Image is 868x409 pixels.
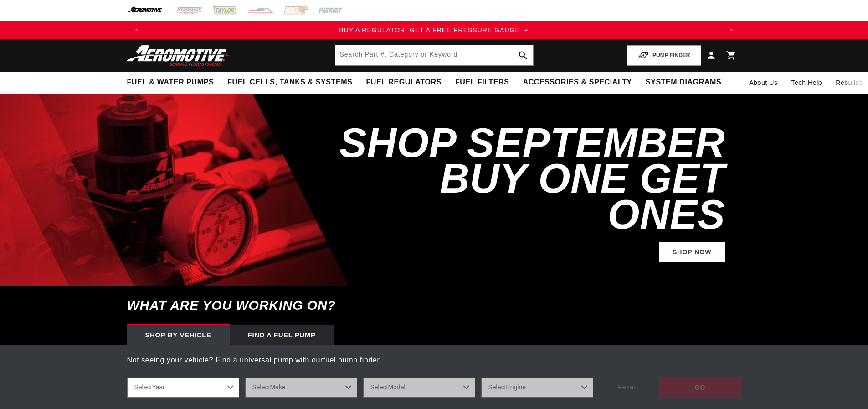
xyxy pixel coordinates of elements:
[363,378,475,398] select: Model
[481,378,593,398] select: Engine
[127,78,214,87] span: Fuel & Water Pumps
[230,325,334,345] div: Find a Fuel Pump
[359,72,448,93] summary: Fuel Regulators
[455,78,509,87] span: Fuel Filters
[785,72,829,94] summary: Tech Help
[335,45,533,65] input: Search by Part Number, Category or Keyword
[339,26,520,34] span: BUY A REGULATOR, GET A FREE PRESSURE GAUGE
[366,78,441,87] span: Fuel Regulators
[749,79,777,86] span: About Us
[336,125,725,233] h2: SHOP SEPTEMBER BUY ONE GET ONES
[127,378,239,398] select: Year
[127,325,230,345] div: Shop by vehicle
[145,25,723,35] div: Announcement
[523,78,632,87] span: Accessories & Specialty
[513,45,533,65] button: search button
[646,78,721,87] span: System Diagrams
[742,72,784,94] a: About Us
[448,72,516,93] summary: Fuel Filters
[836,78,863,88] span: Rebuilds
[145,25,723,35] div: 1 of 4
[245,378,357,398] select: Make
[120,72,221,93] summary: Fuel & Water Pumps
[123,45,237,66] img: Aeromotive
[516,72,639,93] summary: Accessories & Specialty
[145,25,723,35] a: BUY A REGULATOR, GET A FREE PRESSURE GAUGE
[791,78,822,88] span: Tech Help
[127,354,741,366] p: Not seeing your vehicle? Find a universal pump with our
[723,21,741,39] button: Translation missing: en.sections.announcements.next_announcement
[104,21,764,39] slideshow-component: Translation missing: en.sections.announcements.announcement_bar
[323,356,380,364] a: fuel pump finder
[104,286,764,325] h6: What are you working on?
[127,21,145,39] button: Translation missing: en.sections.announcements.previous_announcement
[639,72,728,93] summary: System Diagrams
[227,78,352,87] span: Fuel Cells, Tanks & Systems
[221,72,359,93] summary: Fuel Cells, Tanks & Systems
[627,45,701,66] button: PUMP FINDER
[659,242,725,262] a: Shop Now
